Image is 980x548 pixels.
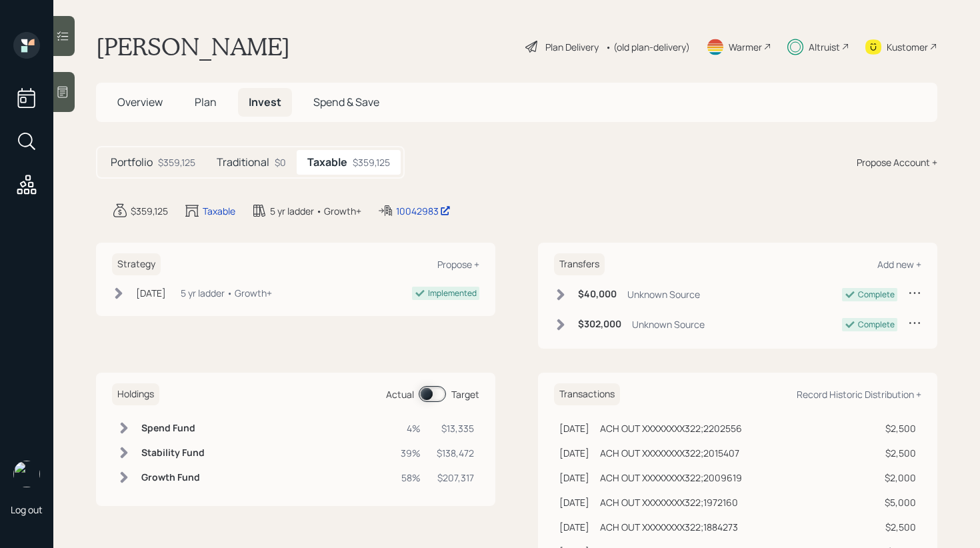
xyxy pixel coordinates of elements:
[887,40,928,54] div: Kustomer
[249,95,281,109] span: Invest
[885,446,916,460] div: $2,500
[857,155,937,169] div: Propose Account +
[203,204,235,218] div: Taxable
[605,40,690,54] div: • (old plan-delivery)
[451,387,479,401] div: Target
[401,471,421,485] div: 58%
[600,495,738,509] div: ACH OUT XXXXXXXX322;1972160
[885,495,916,509] div: $5,000
[353,155,390,169] div: $359,125
[627,287,700,301] div: Unknown Source
[437,471,474,485] div: $207,317
[797,388,921,401] div: Record Historic Distribution +
[600,421,742,435] div: ACH OUT XXXXXXXX322;2202556
[275,155,286,169] div: $0
[141,447,205,459] h6: Stability Fund
[111,156,153,169] h5: Portfolio
[117,95,163,109] span: Overview
[141,423,205,434] h6: Spend Fund
[885,520,916,534] div: $2,500
[559,471,589,485] div: [DATE]
[131,204,168,218] div: $359,125
[401,446,421,460] div: 39%
[559,520,589,534] div: [DATE]
[437,421,474,435] div: $13,335
[885,421,916,435] div: $2,500
[396,204,451,218] div: 10042983
[13,461,40,487] img: retirable_logo.png
[96,32,290,61] h1: [PERSON_NAME]
[158,155,195,169] div: $359,125
[559,446,589,460] div: [DATE]
[600,520,738,534] div: ACH OUT XXXXXXXX322;1884273
[559,495,589,509] div: [DATE]
[386,387,414,401] div: Actual
[554,253,605,275] h6: Transfers
[858,319,895,331] div: Complete
[559,421,589,435] div: [DATE]
[600,446,739,460] div: ACH OUT XXXXXXXX322;2015407
[11,503,43,516] div: Log out
[554,383,620,405] h6: Transactions
[313,95,379,109] span: Spend & Save
[545,40,599,54] div: Plan Delivery
[600,471,742,485] div: ACH OUT XXXXXXXX322;2009619
[437,446,474,460] div: $138,472
[141,472,205,483] h6: Growth Fund
[809,40,840,54] div: Altruist
[181,286,272,300] div: 5 yr ladder • Growth+
[729,40,762,54] div: Warmer
[307,156,347,169] h5: Taxable
[858,289,895,301] div: Complete
[578,289,617,300] h6: $40,000
[401,421,421,435] div: 4%
[428,287,477,299] div: Implemented
[195,95,217,109] span: Plan
[885,471,916,485] div: $2,000
[632,317,705,331] div: Unknown Source
[578,319,621,330] h6: $302,000
[217,156,269,169] h5: Traditional
[112,383,159,405] h6: Holdings
[877,258,921,271] div: Add new +
[437,258,479,271] div: Propose +
[136,286,166,300] div: [DATE]
[270,204,361,218] div: 5 yr ladder • Growth+
[112,253,161,275] h6: Strategy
